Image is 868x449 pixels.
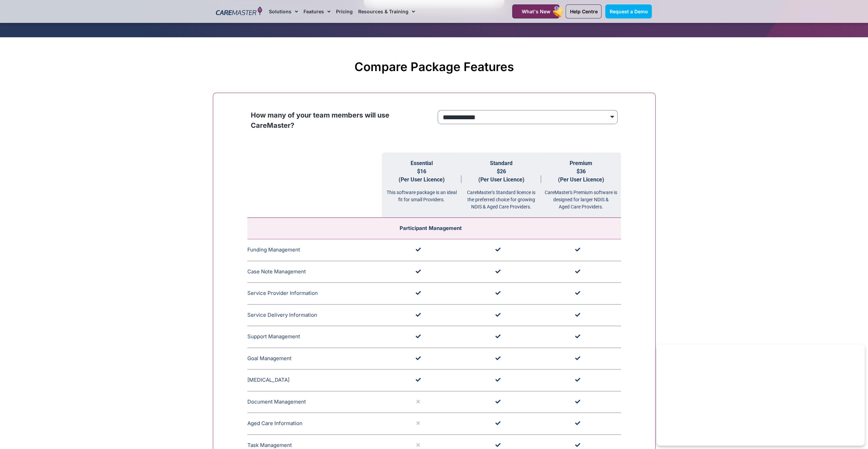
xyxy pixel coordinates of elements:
h2: Compare Package Features [216,59,652,74]
th: Premium [541,152,621,218]
td: Document Management [247,391,382,413]
a: Help Centre [566,4,601,18]
span: What's New [521,9,550,14]
div: This software package is an ideal fit for small Providers. [382,184,462,203]
img: CareMaster Logo [216,6,262,17]
div: CareMaster's Standard licence is the preferred choice for growing NDIS & Aged Care Providers. [462,184,541,210]
iframe: Popup CTA [657,344,865,446]
div: CareMaster's Premium software is designed for larger NDIS & Aged Care Providers. [541,184,621,210]
th: Essential [382,152,462,218]
td: Funding Management [247,239,382,261]
td: Goal Management [247,348,382,369]
span: Participant Management [400,225,462,231]
td: Aged Care Information [247,413,382,435]
a: Request a Demo [605,4,652,18]
a: What's New [512,4,559,18]
form: price Form radio [438,110,618,127]
span: $26 (Per User Licence) [478,168,524,183]
span: Request a Demo [609,9,648,14]
th: Standard [462,152,541,218]
p: How many of your team members will use CareMaster? [251,110,431,131]
td: Support Management [247,326,382,348]
span: Help Centre [570,9,597,14]
td: Service Delivery Information [247,304,382,326]
span: $16 (Per User Licence) [399,168,445,183]
span: $36 (Per User Licence) [558,168,604,183]
td: [MEDICAL_DATA] [247,369,382,391]
td: Case Note Management [247,261,382,283]
td: Service Provider Information [247,283,382,304]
